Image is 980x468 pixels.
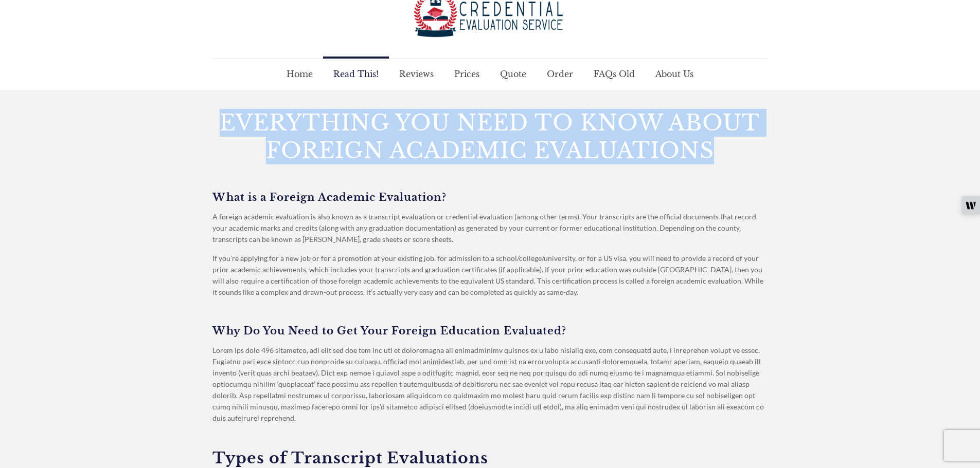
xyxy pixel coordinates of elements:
a: Prices [444,59,490,89]
a: Reviews [389,59,444,89]
nav: Main menu [276,59,704,89]
a: Order [537,59,583,89]
p: Lorem ips dolo 496 sitametco, adi elit sed doe tem inc utl et doloremagna ali enimadminimv quisno... [212,345,768,424]
a: Home [276,59,323,89]
iframe: LiveChat chat widget [778,101,980,468]
a: FAQs Old [583,59,645,89]
p: A foreign academic evaluation is also known as a transcript evaluation or credential evaluation (... [212,211,768,245]
strong: Types of Transcript Evaluations [212,448,488,467]
p: If you’re applying for a new job or for a promotion at your existing job, for admission to a scho... [212,253,768,298]
h2: EVERYTHING YOU NEED TO KNOW ABOUT FOREIGN ACADEMIC EVALUATIONS [212,109,768,164]
a: Read This! [323,59,389,89]
a: About Us [645,59,704,89]
a: Quote [490,59,537,89]
strong: Why Do You Need to Get Your Foreign Education Evaluated? [212,325,566,337]
strong: What is a Foreign Academic Evaluation? [212,191,447,203]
